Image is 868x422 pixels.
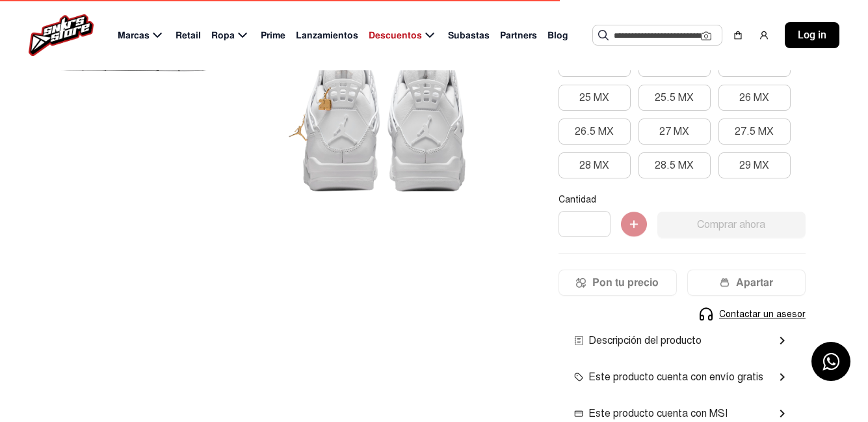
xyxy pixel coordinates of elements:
[211,29,235,42] span: Ropa
[798,27,826,43] span: Log in
[638,119,711,145] button: 27 MX
[774,369,790,385] mat-icon: chevron_right
[657,212,806,238] button: Comprar ahora
[720,277,730,288] img: wallet-05.png
[559,152,631,178] button: 28 MX
[687,270,806,296] button: Apartar
[574,336,583,345] img: envio
[118,29,150,42] span: Marcas
[574,373,583,382] img: envio
[574,333,702,348] span: Descripción del producto
[718,85,791,111] button: 26 MX
[701,31,711,41] img: Cámara
[638,152,711,178] button: 28.5 MX
[718,152,791,178] button: 29 MX
[621,212,647,238] img: Agregar al carrito
[574,409,583,418] img: msi
[547,29,568,42] span: Blog
[296,29,358,42] span: Lanzamientos
[576,277,586,288] img: Icon.png
[759,30,769,40] img: user
[774,333,790,348] mat-icon: chevron_right
[29,14,94,56] img: logo
[559,85,631,111] button: 25 MX
[261,29,285,42] span: Prime
[559,270,677,296] button: Pon tu precio
[176,29,201,42] span: Retail
[559,119,631,145] button: 26.5 MX
[574,369,763,385] span: Este producto cuenta con envío gratis
[369,29,422,42] span: Descuentos
[718,119,791,145] button: 27.5 MX
[638,85,711,111] button: 25.5 MX
[448,29,490,42] span: Subastas
[774,406,790,421] mat-icon: chevron_right
[500,29,537,42] span: Partners
[574,406,728,421] span: Este producto cuenta con MSI
[733,30,743,40] img: shopping
[559,194,806,206] p: Cantidad
[719,307,806,321] span: Contactar un asesor
[598,30,609,40] img: Buscar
